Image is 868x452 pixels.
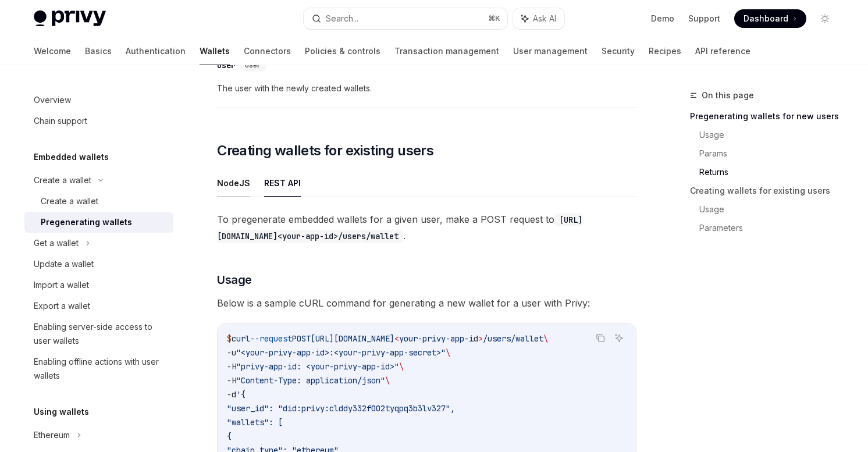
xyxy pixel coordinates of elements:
span: your-privy-app-i [399,333,474,344]
a: Recipes [649,37,681,65]
a: Overview [24,90,173,111]
span: -H [227,375,236,386]
span: User [245,60,261,70]
span: \ [446,347,450,358]
span: "Content-Type: application/json" [236,375,385,386]
a: Returns [699,163,844,181]
a: Chain support [24,111,173,131]
span: -u [227,347,236,358]
span: '{ [236,389,246,400]
span: "privy-app-id: <your-privy-app-id>" [236,361,399,372]
a: Transaction management [394,37,499,65]
span: { [227,431,232,442]
div: Import a wallet [34,278,89,292]
div: Export a wallet [34,299,90,313]
span: < [394,333,399,344]
a: Create a wallet [24,191,173,212]
div: Overview [34,93,71,107]
span: Below is a sample cURL command for generating a new wallet for a user with Privy: [217,295,636,311]
a: Pregenerating wallets for new users [690,107,844,126]
span: To pregenerate embedded wallets for a given user, make a POST request to . [217,211,636,244]
span: curl [232,333,250,344]
span: --request [250,333,292,344]
div: Update a wallet [34,257,94,271]
span: Dashboard [744,13,788,24]
div: user [217,59,236,71]
span: [URL][DOMAIN_NAME] [311,333,394,344]
a: Enabling offline actions with user wallets [24,351,173,386]
span: \ [399,361,404,372]
span: $ [227,333,232,344]
span: > [478,333,483,344]
button: Ask AI [513,8,564,29]
div: Ethereum [34,428,70,442]
span: "<your-privy-app-id>:<your-privy-app-secret>" [236,347,446,358]
button: Toggle dark mode [816,9,834,28]
a: Basics [85,37,112,65]
button: Copy the contents from the code block [593,330,608,346]
h5: Embedded wallets [34,150,109,164]
a: User management [513,37,588,65]
a: Security [602,37,635,65]
a: Dashboard [734,9,806,28]
button: Search...⌘K [304,8,507,29]
span: d [474,333,478,344]
a: Usage [699,126,844,144]
div: Search... [326,12,358,26]
span: On this page [702,88,754,102]
span: POST [292,333,311,344]
a: Enabling server-side access to user wallets [24,316,173,351]
span: /users/wallet [483,333,543,344]
h5: Using wallets [34,405,89,419]
div: Create a wallet [34,173,91,187]
a: Update a wallet [24,254,173,275]
a: Welcome [34,37,71,65]
span: \ [543,333,548,344]
a: Export a wallet [24,296,173,316]
span: -d [227,389,236,400]
a: Creating wallets for existing users [690,181,844,200]
div: Create a wallet [41,194,98,208]
span: -H [227,361,236,372]
span: "wallets": [ [227,417,283,428]
a: Support [688,13,720,24]
img: light logo [34,10,106,27]
div: Chain support [34,114,87,128]
span: The user with the newly created wallets. [217,81,636,95]
a: Policies & controls [305,37,380,65]
span: \ [385,375,390,386]
a: Authentication [126,37,186,65]
div: Pregenerating wallets [41,215,132,229]
a: Parameters [699,219,844,237]
button: REST API [264,169,301,197]
a: Pregenerating wallets [24,212,173,233]
span: ⌘ K [488,14,500,23]
a: Connectors [244,37,291,65]
span: Creating wallets for existing users [217,141,433,160]
div: Get a wallet [34,236,79,250]
a: Wallets [200,37,230,65]
a: Usage [699,200,844,219]
a: API reference [695,37,750,65]
div: Enabling offline actions with user wallets [34,355,166,383]
span: Ask AI [533,13,556,24]
span: "user_id": "did:privy:clddy332f002tyqpq3b3lv327", [227,403,455,414]
span: Usage [217,272,252,288]
a: Demo [651,13,674,24]
a: Import a wallet [24,275,173,296]
button: NodeJS [217,169,250,197]
button: Ask AI [611,330,627,346]
a: Params [699,144,844,163]
div: Enabling server-side access to user wallets [34,320,166,348]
